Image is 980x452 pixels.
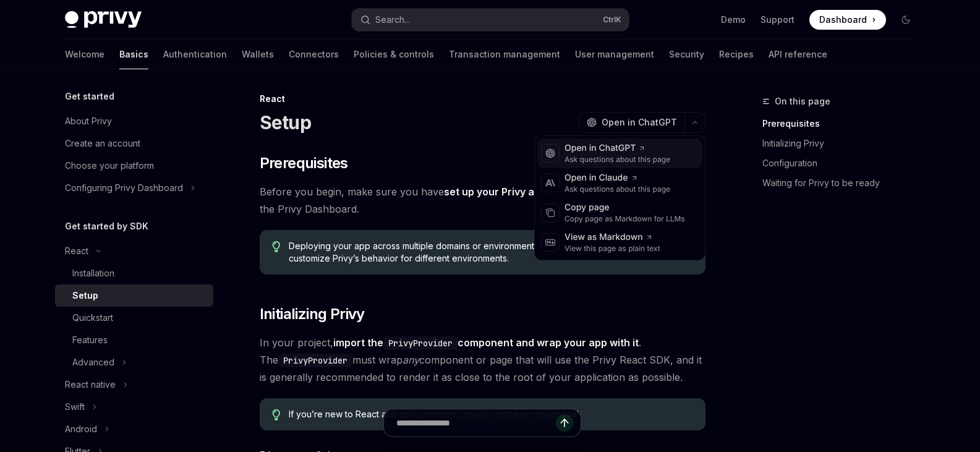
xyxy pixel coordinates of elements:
[65,399,85,414] div: Swift
[72,310,113,325] div: Quickstart
[565,155,670,164] div: Ask questions about this page
[333,336,639,349] strong: import the component and wrap your app with it
[72,288,98,303] div: Setup
[272,241,281,252] svg: Tip
[55,329,213,351] a: Features
[55,110,213,132] a: About Privy
[444,185,671,198] a: set up your Privy app and obtained your app ID
[55,418,213,440] button: Android
[260,304,365,324] span: Initializing Privy
[65,89,114,104] h5: Get started
[762,153,926,173] a: Configuration
[65,244,88,258] div: React
[55,177,213,199] button: Configuring Privy Dashboard
[65,40,104,69] a: Welcome
[565,244,660,254] div: View this page as plain text
[55,351,213,373] button: Advanced
[55,132,213,155] a: Create an account
[65,11,142,28] img: dark logo
[289,40,339,69] a: Connectors
[896,10,916,30] button: Toggle dark mode
[65,158,154,173] div: Choose your platform
[260,93,705,105] div: React
[55,284,213,307] a: Setup
[565,202,685,214] div: Copy page
[260,153,348,173] span: Prerequisites
[55,240,213,262] button: React
[575,40,654,69] a: User management
[669,40,704,69] a: Security
[55,307,213,329] a: Quickstart
[55,396,213,418] button: Swift
[775,94,830,109] span: On this page
[762,173,926,193] a: Waiting for Privy to be ready
[565,172,670,184] div: Open in Claude
[565,214,685,224] div: Copy page as Markdown for LLMs
[260,334,705,386] span: In your project, . The must wrap component or page that will use the Privy React SDK, and it is g...
[278,354,352,367] code: PrivyProvider
[719,40,754,69] a: Recipes
[65,136,140,151] div: Create an account
[721,14,746,26] a: Demo
[602,116,677,129] span: Open in ChatGPT
[65,114,112,129] div: About Privy
[403,354,419,366] em: any
[396,409,556,437] input: Ask a question...
[603,15,621,25] span: Ctrl K
[762,134,926,153] a: Initializing Privy
[72,266,114,281] div: Installation
[260,111,311,134] h1: Setup
[769,40,827,69] a: API reference
[383,336,458,350] code: PrivyProvider
[761,14,795,26] a: Support
[260,183,705,218] span: Before you begin, make sure you have from the Privy Dashboard.
[119,40,148,69] a: Basics
[242,40,274,69] a: Wallets
[352,9,629,31] button: Search...CtrlK
[579,112,684,133] button: Open in ChatGPT
[55,373,213,396] button: React native
[762,114,926,134] a: Prerequisites
[289,240,692,265] span: Deploying your app across multiple domains or environments? Learn how to use to customize Privy’s...
[65,181,183,195] div: Configuring Privy Dashboard
[65,377,116,392] div: React native
[72,355,114,370] div: Advanced
[565,231,660,244] div: View as Markdown
[809,10,886,30] a: Dashboard
[72,333,108,348] div: Features
[449,40,560,69] a: Transaction management
[55,262,213,284] a: Installation
[163,40,227,69] a: Authentication
[65,219,148,234] h5: Get started by SDK
[375,12,410,27] div: Search...
[565,184,670,194] div: Ask questions about this page
[819,14,867,26] span: Dashboard
[55,155,213,177] a: Choose your platform
[556,414,573,432] button: Send message
[65,422,97,437] div: Android
[354,40,434,69] a: Policies & controls
[565,142,670,155] div: Open in ChatGPT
